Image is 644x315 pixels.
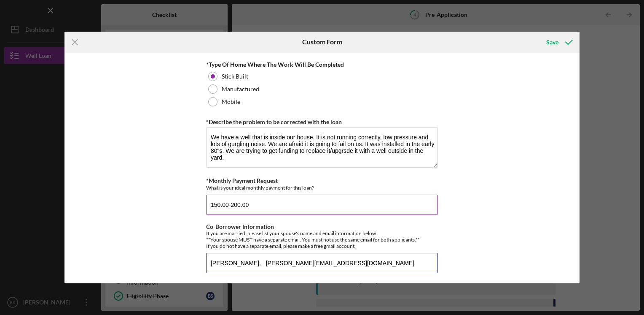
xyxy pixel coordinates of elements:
div: *Type Of Home Where The Work Will Be Completed [206,61,438,68]
label: Stick Built [222,73,248,80]
button: Save [538,34,580,51]
div: What is your ideal monthly payment for this loan? [206,185,438,191]
textarea: We have a well that is inside our house. It is not running correctly, low pressure and lots of gu... [206,127,438,168]
label: *Monthly Payment Request [206,177,278,184]
label: *Describe the problem to be corrected with the loan [206,118,342,125]
h6: Custom Form [302,38,342,46]
div: If you are married, please list your spouse's name and email information below. **Your spouse MUS... [206,230,438,249]
label: Mobile [222,98,240,105]
label: Co-Borrower Information [206,223,274,230]
label: Manufactured [222,86,259,92]
div: Save [546,34,558,51]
